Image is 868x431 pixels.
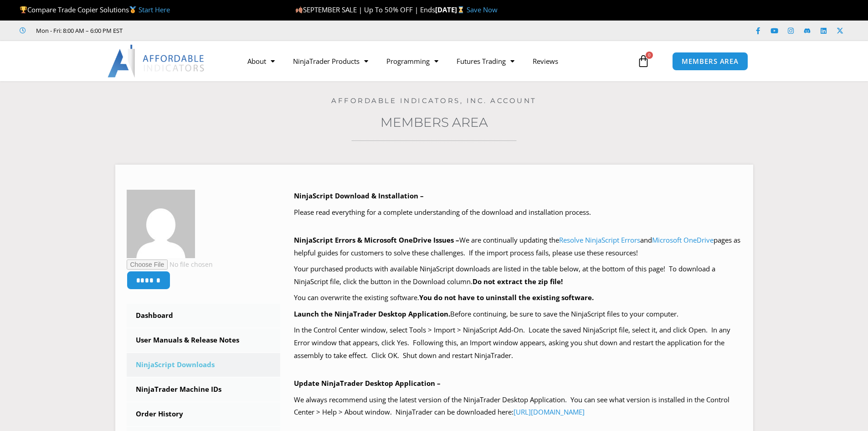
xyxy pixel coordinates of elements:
a: Futures Trading [447,51,524,72]
a: Microsoft OneDrive [652,235,714,244]
nav: Menu [238,51,635,72]
img: 🏆 [20,6,27,13]
a: Affordable Indicators, Inc. Account [331,96,537,105]
a: About [238,51,284,72]
img: 🍂 [296,6,303,13]
a: Order History [127,402,281,426]
a: Members Area [380,114,488,130]
b: Launch the NinjaTrader Desktop Application. [294,309,450,318]
img: 189205af67c1793b12bc89e622bb3463338154ea8f1d48792435ff92c24fdf7d [127,190,195,258]
a: Save Now [467,5,498,14]
span: SEPTEMBER SALE | Up To 50% OFF | Ends [295,5,435,14]
iframe: Customer reviews powered by Trustpilot [135,26,272,35]
a: User Manuals & Release Notes [127,328,281,352]
img: 🥇 [129,6,136,13]
span: Compare Trade Copier Solutions [20,5,170,14]
a: NinjaTrader Machine IDs [127,378,281,401]
a: Dashboard [127,304,281,327]
a: Reviews [524,51,567,72]
p: We always recommend using the latest version of the NinjaTrader Desktop Application. You can see ... [294,394,742,419]
p: In the Control Center window, select Tools > Import > NinjaScript Add-On. Locate the saved NinjaS... [294,324,742,362]
span: 0 [646,52,653,59]
b: NinjaScript Download & Installation – [294,191,424,200]
a: [URL][DOMAIN_NAME] [514,407,585,416]
span: Mon - Fri: 8:00 AM – 6:00 PM EST [34,25,123,36]
strong: [DATE] [435,5,467,14]
a: Resolve NinjaScript Errors [559,235,640,244]
a: NinjaTrader Products [284,51,377,72]
p: We are continually updating the and pages as helpful guides for customers to solve these challeng... [294,234,742,260]
b: Do not extract the zip file! [473,277,563,286]
img: LogoAI | Affordable Indicators – NinjaTrader [108,45,205,78]
span: MEMBERS AREA [682,58,739,65]
b: NinjaScript Errors & Microsoft OneDrive Issues – [294,235,459,244]
a: 0 [623,48,663,74]
a: Start Here [139,5,170,14]
b: You do not have to uninstall the existing software. [419,293,594,302]
a: Programming [377,51,447,72]
p: Please read everything for a complete understanding of the download and installation process. [294,206,742,219]
img: ⌛ [457,6,464,13]
p: You can overwrite the existing software. [294,291,742,304]
a: MEMBERS AREA [672,52,748,71]
a: NinjaScript Downloads [127,353,281,377]
p: Before continuing, be sure to save the NinjaScript files to your computer. [294,308,742,321]
p: Your purchased products with available NinjaScript downloads are listed in the table below, at th... [294,263,742,288]
b: Update NinjaTrader Desktop Application – [294,379,441,388]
